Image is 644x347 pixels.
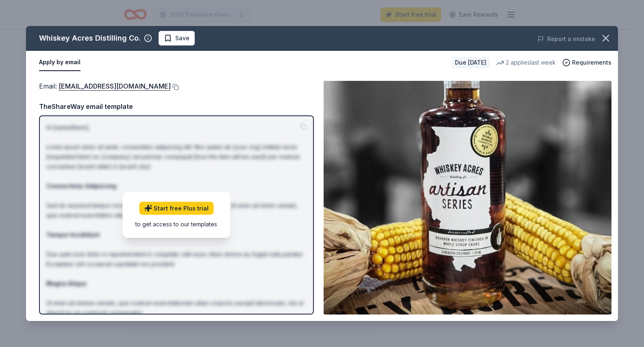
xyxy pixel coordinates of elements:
[175,33,189,43] span: Save
[452,57,490,68] div: Due [DATE]
[39,82,171,90] span: Email :
[39,54,80,71] button: Apply by email
[139,202,213,215] a: Start free Plus trial
[46,182,116,189] strong: Consectetur Adipiscing
[135,219,217,228] div: to get access to our templates
[496,58,556,67] div: 2 applies last week
[46,280,86,287] strong: Magna Aliqua
[159,31,195,46] button: Save
[572,58,611,67] span: Requirements
[39,32,141,45] div: Whiskey Acres Distilling Co.
[46,231,100,238] strong: Tempor Incididunt
[537,34,595,44] button: Report a mistake
[562,58,611,67] button: Requirements
[39,101,314,112] div: TheShareWay email template
[59,81,171,91] a: [EMAIL_ADDRESS][DOMAIN_NAME]
[324,81,611,314] img: Image for Whiskey Acres Distilling Co.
